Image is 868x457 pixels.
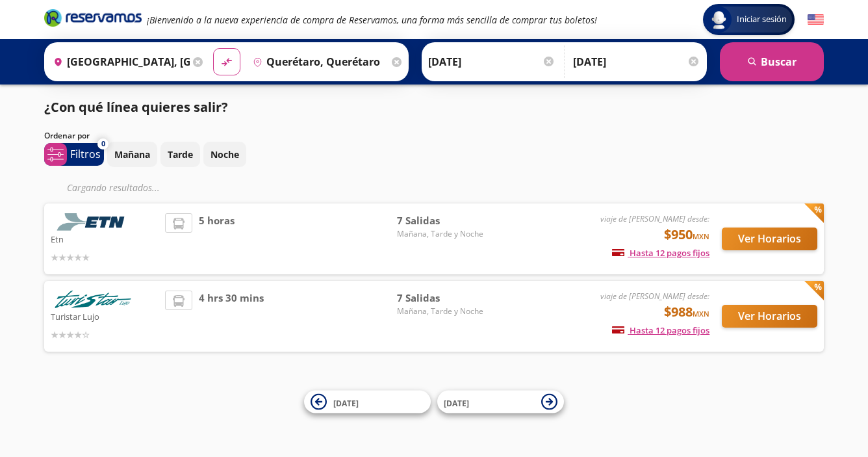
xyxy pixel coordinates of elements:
input: Elegir Fecha [428,46,555,78]
input: Buscar Destino [248,46,389,78]
p: Turistar Lujo [51,308,159,324]
span: 7 Salidas [397,291,488,306]
em: ¡Bienvenido a la nueva experiencia de compra de Reservamos, una forma más sencilla de comprar tus... [147,14,597,26]
span: 0 [101,138,105,150]
em: viaje de [PERSON_NAME] desde: [600,291,709,302]
em: Cargando resultados ... [67,181,160,194]
img: Etn [51,213,135,231]
button: Mañana [107,142,157,167]
a: Brand Logo [44,8,142,31]
p: Mañana [114,148,150,161]
p: Noche [211,148,239,161]
p: Ordenar por [44,130,90,142]
button: [DATE] [304,391,431,413]
p: ¿Con qué línea quieres salir? [44,98,228,117]
span: 5 horas [199,213,235,265]
button: Noche [203,142,246,167]
span: [DATE] [444,397,469,408]
span: Mañana, Tarde y Noche [397,306,488,317]
p: Etn [51,231,159,246]
span: 4 hrs 30 mins [199,291,264,342]
button: Buscar [720,42,824,81]
small: MXN [693,231,709,241]
input: Opcional [573,46,700,78]
span: 7 Salidas [397,213,488,228]
span: $988 [664,302,709,322]
span: Hasta 12 pagos fijos [612,247,709,259]
small: MXN [693,309,709,319]
span: Hasta 12 pagos fijos [612,324,709,336]
button: Ver Horarios [722,228,817,250]
span: Iniciar sesión [732,13,792,26]
span: Mañana, Tarde y Noche [397,228,488,240]
button: Ver Horarios [722,305,817,328]
p: Tarde [168,148,193,161]
em: viaje de [PERSON_NAME] desde: [600,213,709,224]
span: [DATE] [333,397,359,408]
span: $950 [664,225,709,244]
p: Filtros [70,146,101,162]
i: Brand Logo [44,8,142,27]
button: [DATE] [437,391,564,413]
input: Buscar Origen [48,46,190,78]
button: English [808,12,824,28]
img: Turistar Lujo [51,291,135,308]
button: Tarde [160,142,200,167]
button: 0Filtros [44,143,104,166]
